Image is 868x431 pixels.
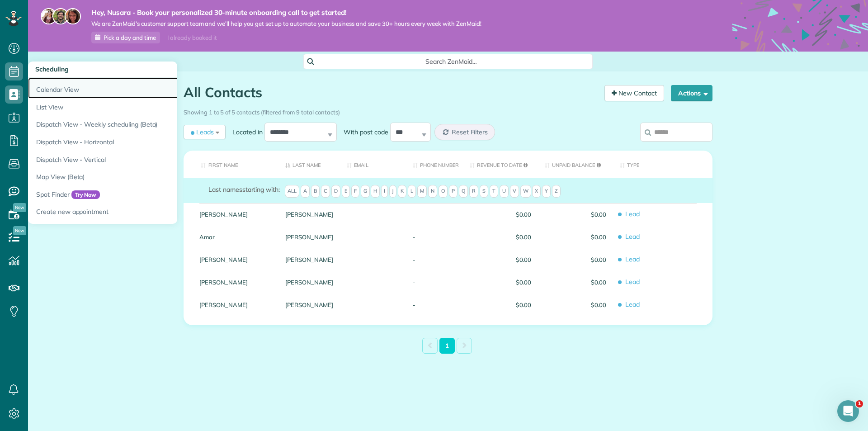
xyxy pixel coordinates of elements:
[91,20,481,28] span: We are ZenMaid’s customer support team and we’ll help you get set up to automate your business an...
[199,211,272,218] a: [PERSON_NAME]
[545,279,606,285] span: $0.00
[837,400,859,422] iframe: Intercom live chat
[381,185,388,198] span: I
[184,104,712,117] div: Showing 1 to 5 of 5 contacts (filtered from 9 total contacts)
[285,256,334,263] a: [PERSON_NAME]
[184,85,598,100] h1: All Contacts
[406,294,463,316] div: -
[301,185,310,198] span: A
[28,151,254,169] a: Dispatch View - Vertical
[406,226,463,248] div: -
[162,32,222,43] div: I already booked it
[371,185,380,198] span: H
[28,203,254,224] a: Create new appointment
[545,256,606,263] span: $0.00
[35,65,69,73] span: Scheduling
[856,400,863,407] span: 1
[408,185,416,198] span: L
[337,128,390,137] label: With post code
[452,128,488,136] span: Reset Filters
[208,185,242,194] span: Last names
[28,186,254,204] a: Spot FinderTry Now
[398,185,406,198] span: K
[342,185,350,198] span: E
[510,185,519,198] span: V
[480,185,488,198] span: S
[311,185,320,198] span: B
[470,256,531,263] span: $0.00
[545,302,606,308] span: $0.00
[71,190,100,199] span: Try Now
[469,185,478,198] span: R
[417,185,427,198] span: M
[285,302,334,308] a: [PERSON_NAME]
[189,128,214,137] span: Leads
[459,185,468,198] span: Q
[278,151,340,178] th: Last Name: activate to sort column descending
[389,185,396,198] span: J
[13,226,26,235] span: New
[671,85,712,101] button: Actions
[470,302,531,308] span: $0.00
[351,185,359,198] span: F
[199,279,272,285] a: [PERSON_NAME]
[620,297,706,313] span: Lead
[552,185,561,198] span: Z
[199,234,272,240] a: Amar
[285,185,299,198] span: All
[500,185,509,198] span: U
[520,185,531,198] span: W
[620,206,706,222] span: Lead
[490,185,498,198] span: T
[428,185,437,198] span: N
[406,203,463,226] div: -
[321,185,330,198] span: C
[52,8,69,24] img: jorge-587dff0eeaa6aab1f244e6dc62b8924c3b6ad411094392a53c71c6c4a576187d.jpg
[28,133,254,151] a: Dispatch View - Horizontal
[285,234,334,240] a: [PERSON_NAME]
[28,168,254,186] a: Map View (Beta)
[226,128,264,137] label: Located in
[28,99,254,116] a: List View
[208,185,280,194] label: starting with:
[91,8,481,17] strong: Hey, Nusara - Book your personalized 30-minute onboarding call to get started!
[532,185,541,198] span: X
[91,32,160,43] a: Pick a day and time
[470,234,531,240] span: $0.00
[613,151,712,178] th: Type: activate to sort column ascending
[285,211,334,218] a: [PERSON_NAME]
[28,116,254,133] a: Dispatch View - Weekly scheduling (Beta)
[406,271,463,294] div: -
[604,85,664,101] a: New Contact
[28,78,254,99] a: Calendar View
[65,8,81,24] img: michelle-19f622bdf1676172e81f8f8fba1fb50e276960ebfe0243fe18214015130c80e4.jpg
[620,229,706,245] span: Lead
[463,151,538,178] th: Revenue to Date: activate to sort column ascending
[439,185,448,198] span: O
[449,185,458,198] span: P
[199,302,272,308] a: [PERSON_NAME]
[538,151,613,178] th: Unpaid Balance: activate to sort column ascending
[470,279,531,285] span: $0.00
[285,279,334,285] a: [PERSON_NAME]
[620,274,706,290] span: Lead
[41,8,57,24] img: maria-72a9807cf96188c08ef61303f053569d2e2a8a1cde33d635c8a3ac13582a053d.jpg
[406,248,463,271] div: -
[13,203,26,212] span: New
[331,185,340,198] span: D
[406,151,463,178] th: Phone number: activate to sort column ascending
[439,338,455,354] a: 1
[199,256,272,263] a: [PERSON_NAME]
[545,234,606,240] span: $0.00
[620,251,706,267] span: Lead
[542,185,551,198] span: Y
[361,185,370,198] span: G
[545,211,606,218] span: $0.00
[104,34,156,41] span: Pick a day and time
[470,211,531,218] span: $0.00
[340,151,406,178] th: Email: activate to sort column ascending
[184,151,278,178] th: First Name: activate to sort column ascending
